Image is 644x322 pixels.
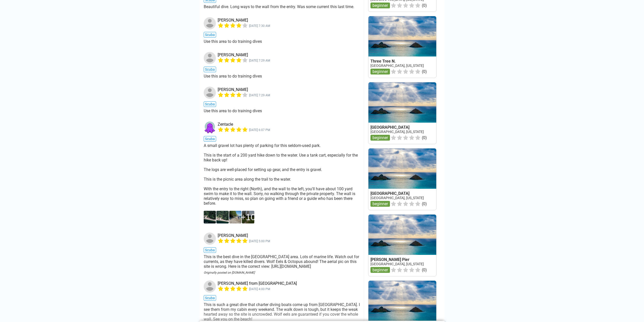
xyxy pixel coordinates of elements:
[204,101,216,107] span: scuba
[218,281,297,286] a: [PERSON_NAME] from [GEOGRAPHIC_DATA]
[204,271,360,274] div: Originally posted on [DOMAIN_NAME]
[204,74,360,79] div: Use this area to do training dives
[218,233,248,238] a: [PERSON_NAME]
[204,121,217,134] a: Zentacle
[204,233,216,245] img: Chris S
[249,128,270,132] span: 6146
[204,247,216,253] span: scuba
[204,4,360,9] div: Beautiful dive. Long ways to the wall from the entry. Was some current this last time.
[249,24,270,28] span: 7019
[204,17,216,29] img: Matt Abbott
[204,211,216,223] img: d010007.jpg
[204,233,217,245] a: Chris S
[249,287,270,291] span: 3729
[204,295,216,301] span: scuba
[218,87,248,92] div: [PERSON_NAME]
[204,87,217,99] a: Matt Abbott
[229,211,242,223] img: d005723.jpg
[204,52,216,64] img: Matt Abbott
[204,121,216,134] img: Zentacle
[204,39,360,44] div: Use this area to do training dives
[249,59,270,62] span: 7018
[204,32,216,37] span: scuba
[204,280,216,293] img: John from Gig Harbor
[218,122,233,127] a: Zentacle
[204,143,360,206] div: A small gravel lot has plenty of parking for this seldom-used park. This is the start of a 200 ya...
[218,52,248,57] div: [PERSON_NAME]
[204,136,216,142] span: scuba
[249,239,270,243] span: 3862
[216,211,229,223] img: d010008.jpg
[204,280,217,293] a: John from Gig Harbor
[204,87,216,99] img: Matt Abbott
[204,254,360,269] div: This is the best dive in the [GEOGRAPHIC_DATA] area. Lots of marine life. Watch out for currents,...
[249,93,270,97] span: 7017
[241,212,256,222] div: 10
[204,67,216,72] span: scuba
[204,108,360,113] div: Use this area to do training dives
[204,17,217,29] a: Matt Abbott
[218,18,248,23] div: [PERSON_NAME]
[204,52,217,64] a: Matt Abbott
[204,302,360,321] div: This is such a great dive that charter diving boats come up from [GEOGRAPHIC_DATA]. I see them fr...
